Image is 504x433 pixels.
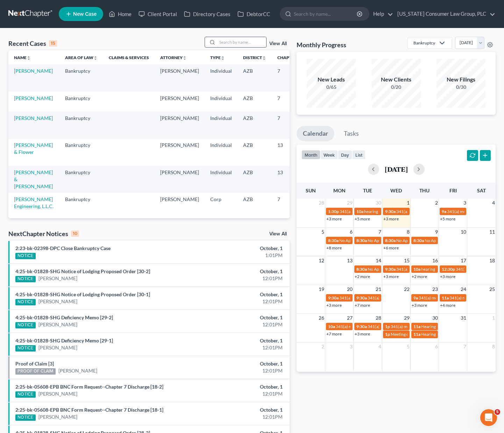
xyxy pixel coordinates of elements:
span: 21 [375,285,382,293]
span: 20 [346,285,353,293]
a: Districtunfold_more [243,55,266,60]
a: Tasks [338,126,365,141]
span: Thu [419,187,430,193]
a: [PERSON_NAME] [14,68,53,74]
button: week [320,150,338,159]
span: 5 [495,409,500,415]
span: 10a [356,209,363,214]
span: Fri [449,187,457,193]
div: NOTICE [15,414,36,421]
div: 1:01PM [198,252,283,259]
td: [PERSON_NAME] [155,112,205,139]
i: unfold_more [183,56,187,60]
div: PROOF OF CLAIM [15,368,56,375]
a: [PERSON_NAME] [38,298,77,305]
div: NOTICE [15,322,36,328]
th: Claims & Services [103,50,155,64]
div: 12:01PM [198,390,283,397]
td: Bankruptcy [59,139,103,166]
div: 12:01PM [198,275,283,282]
span: 25 [489,285,496,293]
span: 11 [489,228,496,236]
td: Corp [205,193,237,220]
span: 341(a) meeting for [PERSON_NAME] & [PERSON_NAME] [396,209,501,214]
span: 9:30a [385,209,396,214]
span: 9a [413,295,418,300]
a: 2:25-bk-05608-EPB BNC Form Request--Chapter 7 Discharge [18-2] [15,384,163,390]
td: Bankruptcy [59,92,103,112]
span: 341(a) meeting for [PERSON_NAME] [419,295,486,300]
div: October, 1 [198,245,283,252]
input: Search by name... [217,37,266,47]
td: AZB [237,193,272,220]
i: unfold_more [27,56,31,60]
td: [PERSON_NAME] [155,166,205,193]
span: 31 [460,314,467,322]
span: New Case [73,12,97,17]
a: +3 more [412,303,427,308]
span: 4 [378,342,382,351]
a: DebtorCC [234,8,274,20]
span: 24 [460,285,467,293]
div: 10 [71,230,79,237]
a: [PERSON_NAME] [38,413,77,420]
div: Bankruptcy [413,40,435,46]
span: 15 [403,256,410,265]
span: No Appointments [368,238,400,243]
div: 12:01PM [198,367,283,374]
span: 14 [375,256,382,265]
a: View All [269,41,287,46]
button: list [352,150,365,159]
div: October, 1 [198,406,283,413]
i: unfold_more [262,56,266,60]
a: 4:25-bk-01828-SHG Deficiency Memo [29-2] [15,314,113,320]
span: 9a [442,209,446,214]
span: 6 [434,342,439,351]
span: 9:30a [328,295,339,300]
div: NextChapter Notices [8,229,79,238]
a: +7 more [326,331,342,336]
div: 0/65 [307,84,356,91]
button: day [338,150,352,159]
span: 341(a) meeting for [PERSON_NAME] [368,295,435,300]
span: 12:30p [442,267,455,272]
a: +6 more [383,245,399,250]
a: [PERSON_NAME] & Flower [14,142,53,155]
span: No Appointments [425,238,457,243]
div: NOTICE [15,253,36,259]
i: unfold_more [221,56,225,60]
span: 341(a) meeting for [PERSON_NAME] & [PERSON_NAME] [339,295,444,300]
span: 3 [463,199,467,207]
a: +3 more [326,216,342,221]
div: October, 1 [198,314,283,321]
span: 10a [328,324,335,329]
span: 6 [349,228,353,236]
span: 1p [385,332,390,337]
span: 9 [434,228,439,236]
span: 8 [406,228,410,236]
span: No Appointments [368,267,400,272]
span: 29 [403,314,410,322]
td: Individual [205,64,237,91]
button: month [301,150,320,159]
span: 29 [346,199,353,207]
a: +3 more [383,274,399,279]
span: 2 [434,199,439,207]
a: 2:23-bk-02398-DPC Close Bankruptcy Case [15,245,111,251]
a: [PERSON_NAME] [14,95,53,101]
div: October, 1 [198,268,283,275]
span: 13 [346,256,353,265]
a: [PERSON_NAME] [38,344,77,351]
span: 23 [432,285,439,293]
div: 0/20 [372,84,421,91]
a: Nameunfold_more [14,55,31,60]
div: 12:01PM [198,344,283,351]
td: Bankruptcy [59,166,103,193]
span: 1p [385,324,390,329]
a: Area of Lawunfold_more [65,55,98,60]
span: 5 [321,228,325,236]
span: Sat [477,187,486,193]
span: 7 [463,342,467,351]
span: Tue [363,187,372,193]
a: Attorneyunfold_more [160,55,187,60]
